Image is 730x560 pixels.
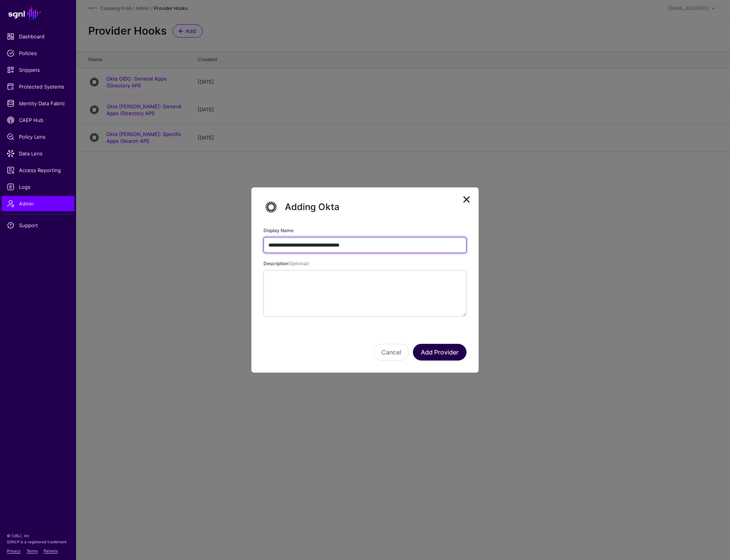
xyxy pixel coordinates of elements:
h2: Adding Okta [285,201,467,214]
img: svg+xml;base64,PHN2ZyB3aWR0aD0iNjQiIGhlaWdodD0iNjQiIHZpZXdCb3g9IjAgMCA2NCA2NCIgZmlsbD0ibm9uZSIgeG... [263,199,279,215]
label: Display Name [263,227,294,234]
button: Cancel [373,344,409,361]
button: Add Provider [413,344,467,361]
span: (Optional) [288,261,309,266]
label: Description [263,260,309,267]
